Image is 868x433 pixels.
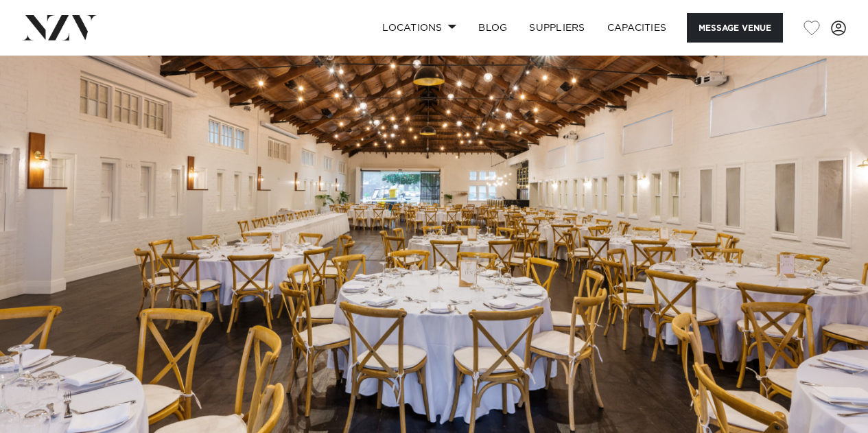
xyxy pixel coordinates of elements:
[518,13,596,43] a: SUPPLIERS
[687,13,783,43] button: Message Venue
[467,13,518,43] a: BLOG
[371,13,467,43] a: Locations
[22,15,97,40] img: nzv-logo.png
[596,13,678,43] a: Capacities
